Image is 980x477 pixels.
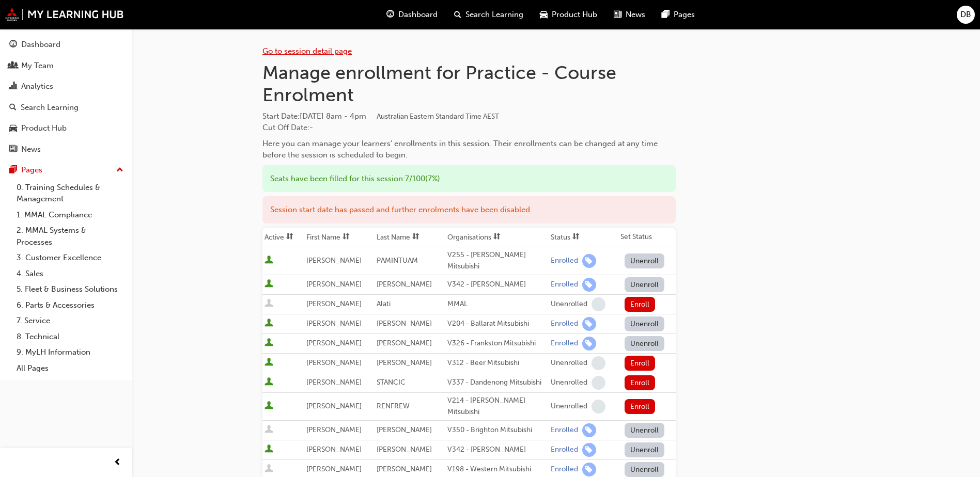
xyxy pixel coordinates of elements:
[626,9,645,21] span: News
[377,358,432,367] span: [PERSON_NAME]
[265,401,273,411] span: User is active
[300,112,499,121] span: [DATE] 8am - 4pm
[9,166,17,175] span: pages-icon
[262,196,676,224] div: Session start date has passed and further enrolments have been disabled.
[625,316,665,331] button: Unenroll
[21,39,60,51] div: Dashboard
[465,9,523,21] span: Search Learning
[960,9,971,21] span: DB
[12,313,128,329] a: 7. Service
[265,338,273,348] span: User is active
[592,376,605,390] span: learningRecordVerb_NONE-icon
[265,279,273,290] span: User is active
[662,8,670,21] span: pages-icon
[532,4,605,25] a: car-iconProduct Hub
[4,33,128,161] button: DashboardMy TeamAnalyticsSearch LearningProduct HubNews
[446,4,532,25] a: search-iconSearch Learning
[9,103,17,113] span: search-icon
[674,9,695,21] span: Pages
[12,297,128,313] a: 6. Parts & Accessories
[957,6,975,24] button: DB
[343,233,350,242] span: sorting-icon
[377,339,432,347] span: [PERSON_NAME]
[306,445,362,454] span: [PERSON_NAME]
[306,319,362,328] span: [PERSON_NAME]
[12,344,128,360] a: 9. MyLH Information
[265,256,273,266] span: User is active
[625,399,656,414] button: Enroll
[304,228,375,247] th: Toggle SortBy
[447,424,547,436] div: V350 - Brighton Mitsubishi
[551,425,578,435] div: Enrolled
[306,358,362,367] span: [PERSON_NAME]
[654,4,703,25] a: pages-iconPages
[265,444,273,455] span: User is active
[447,298,547,310] div: MMAL
[306,256,362,265] span: [PERSON_NAME]
[375,228,445,247] th: Toggle SortBy
[605,4,654,25] a: news-iconNews
[12,250,128,266] a: 3. Customer Excellence
[447,444,547,456] div: V342 - [PERSON_NAME]
[447,464,547,475] div: V198 - Western Mitsubishi
[412,233,419,242] span: sorting-icon
[582,254,596,268] span: learningRecordVerb_ENROLL-icon
[625,423,665,438] button: Unenroll
[306,465,362,473] span: [PERSON_NAME]
[12,222,128,250] a: 2. MMAL Systems & Processes
[551,299,587,309] div: Unenrolled
[493,233,501,242] span: sorting-icon
[265,464,273,474] span: User is inactive
[12,360,128,376] a: All Pages
[551,378,587,388] div: Unenrolled
[265,425,273,435] span: User is inactive
[625,277,665,292] button: Unenroll
[377,319,432,328] span: [PERSON_NAME]
[377,445,432,454] span: [PERSON_NAME]
[618,228,676,247] th: Set Status
[4,56,128,75] a: My Team
[582,463,596,476] span: learningRecordVerb_ENROLL-icon
[262,123,313,132] span: Cut Off Date : -
[12,180,128,207] a: 0. Training Schedules & Management
[306,402,362,410] span: [PERSON_NAME]
[5,8,124,21] a: mmal
[549,228,618,247] th: Toggle SortBy
[454,8,461,21] span: search-icon
[21,102,79,114] div: Search Learning
[12,329,128,345] a: 8. Technical
[552,9,597,21] span: Product Hub
[265,377,273,388] span: User is active
[625,253,665,268] button: Unenroll
[551,402,587,411] div: Unenrolled
[262,46,352,56] a: Go to session detail page
[447,395,547,418] div: V214 - [PERSON_NAME] Mitsubishi
[447,279,547,291] div: V342 - [PERSON_NAME]
[12,266,128,282] a: 4. Sales
[592,297,605,311] span: learningRecordVerb_NONE-icon
[582,337,596,351] span: learningRecordVerb_ENROLL-icon
[9,40,17,50] span: guage-icon
[21,144,41,155] div: News
[625,297,656,312] button: Enroll
[551,465,578,474] div: Enrolled
[265,358,273,368] span: User is active
[4,119,128,138] a: Product Hub
[551,280,578,290] div: Enrolled
[582,443,596,457] span: learningRecordVerb_ENROLL-icon
[582,278,596,292] span: learningRecordVerb_ENROLL-icon
[21,164,42,176] div: Pages
[625,336,665,351] button: Unenroll
[21,81,53,92] div: Analytics
[4,161,128,180] button: Pages
[625,442,665,457] button: Unenroll
[306,378,362,387] span: [PERSON_NAME]
[625,375,656,390] button: Enroll
[377,402,410,410] span: RENFREW
[551,339,578,348] div: Enrolled
[377,112,499,121] span: Australian Eastern Standard Time AEST
[114,456,121,469] span: prev-icon
[447,338,547,349] div: V326 - Frankston Mitsubishi
[447,318,547,330] div: V204 - Ballarat Mitsubishi
[4,140,128,159] a: News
